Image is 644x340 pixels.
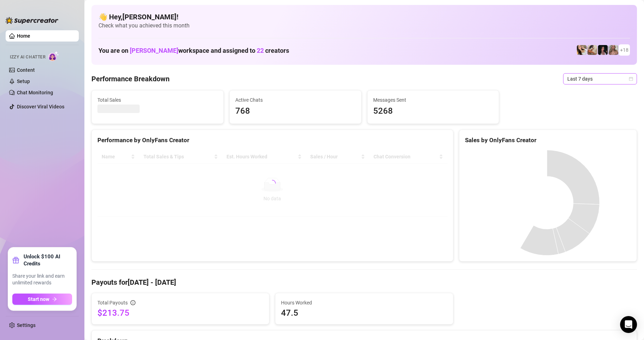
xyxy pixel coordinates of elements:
div: Sales by OnlyFans Creator [465,136,631,145]
a: Chat Monitoring [17,90,53,95]
img: AI Chatter [48,51,59,61]
span: + 18 [620,46,629,54]
h4: Performance Breakdown [91,74,170,84]
div: Open Intercom Messenger [620,316,637,333]
img: logo-BBDzfeDw.svg [6,17,58,24]
span: [PERSON_NAME] [130,47,178,54]
span: Check what you achieved this month [98,22,630,30]
img: Baby (@babyyyybellaa) [598,45,608,55]
a: Content [17,67,35,73]
a: Settings [17,322,36,328]
span: 5268 [373,105,493,118]
h1: You are on workspace and assigned to creators [98,47,289,55]
a: Home [17,33,30,39]
span: Izzy AI Chatter [10,54,45,61]
span: Messages Sent [373,96,493,104]
span: loading [268,179,276,188]
span: Share your link and earn unlimited rewards [12,273,72,287]
span: Last 7 days [567,74,633,84]
span: calendar [629,77,633,81]
div: Performance by OnlyFans Creator [97,136,447,145]
span: info-circle [130,300,135,305]
img: Kenzie (@dmaxkenz) [608,45,618,55]
strong: Unlock $100 AI Credits [24,253,72,267]
h4: 👋 Hey, [PERSON_NAME] ! [98,12,630,22]
span: 22 [257,47,264,54]
a: Discover Viral Videos [17,104,64,109]
span: gift [12,257,19,264]
img: Kayla (@kaylathaylababy) [587,45,597,55]
span: Start now [28,296,49,302]
span: Active Chats [235,96,356,104]
span: $213.75 [97,307,263,319]
img: Avry (@avryjennerfree) [577,45,587,55]
span: Total Payouts [97,299,128,307]
span: 768 [235,105,356,118]
span: Hours Worked [281,299,447,307]
span: arrow-right [52,297,57,302]
h4: Payouts for [DATE] - [DATE] [91,277,637,287]
span: 47.5 [281,307,447,319]
a: Setup [17,78,30,84]
span: Total Sales [97,96,218,104]
button: Start nowarrow-right [12,294,72,305]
